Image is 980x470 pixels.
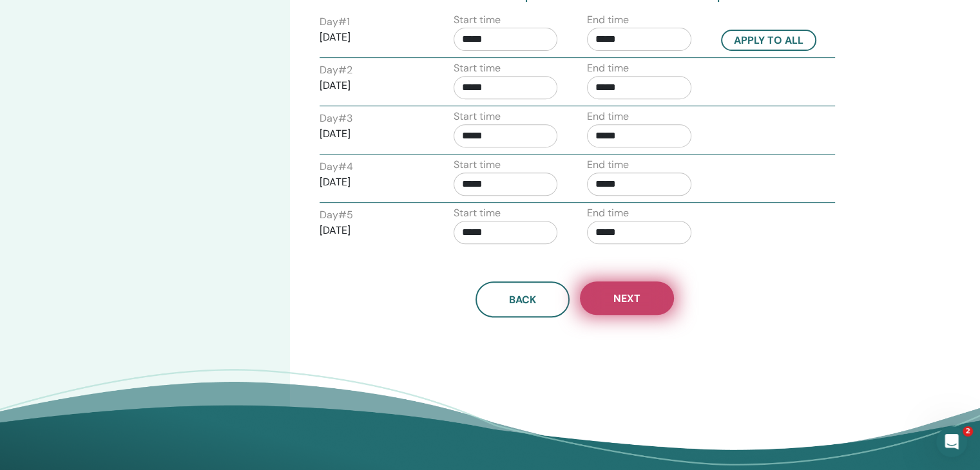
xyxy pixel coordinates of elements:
[454,12,501,28] label: Start time
[476,281,570,317] button: Back
[587,109,629,124] label: End time
[320,223,424,238] p: [DATE]
[320,30,424,45] p: [DATE]
[587,12,629,28] label: End time
[320,159,353,174] label: Day # 4
[509,293,536,306] span: Back
[320,174,424,190] p: [DATE]
[454,205,501,221] label: Start time
[587,205,629,221] label: End time
[587,157,629,173] label: End time
[320,111,352,126] label: Day # 3
[580,281,674,315] button: Next
[320,126,424,142] p: [DATE]
[613,292,640,305] span: Next
[320,14,350,30] label: Day # 1
[454,61,501,76] label: Start time
[721,30,816,51] button: Apply to all
[587,61,629,76] label: End time
[320,207,353,223] label: Day # 5
[320,62,352,78] label: Day # 2
[936,426,967,457] iframe: Intercom live chat
[454,157,501,173] label: Start time
[963,426,973,437] span: 2
[454,109,501,124] label: Start time
[320,78,424,93] p: [DATE]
